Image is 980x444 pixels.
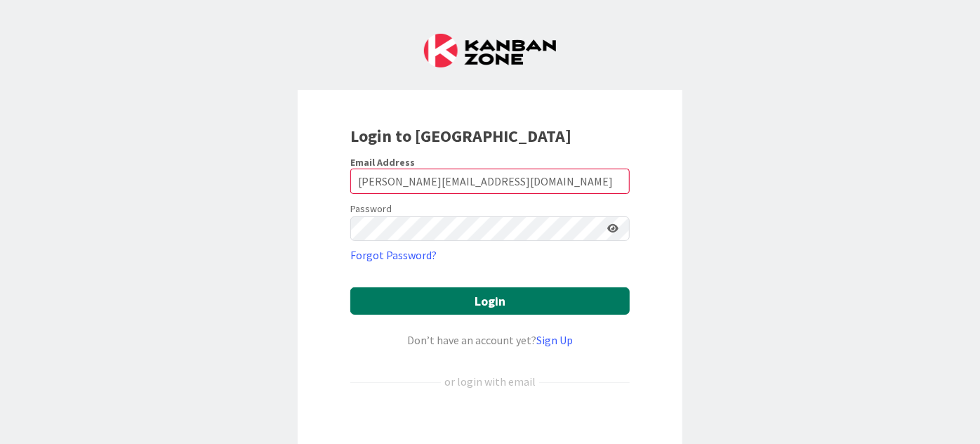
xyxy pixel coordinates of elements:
[350,287,630,315] button: Login
[424,34,556,67] img: Kanban Zone
[350,125,571,147] b: Login to [GEOGRAPHIC_DATA]
[441,373,539,390] div: or login with email
[536,333,573,347] a: Sign Up
[350,202,392,216] label: Password
[350,332,630,348] div: Don’t have an account yet?
[343,413,637,444] iframe: Sign in with Google Button
[350,156,415,169] label: Email Address
[350,247,437,263] a: Forgot Password?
